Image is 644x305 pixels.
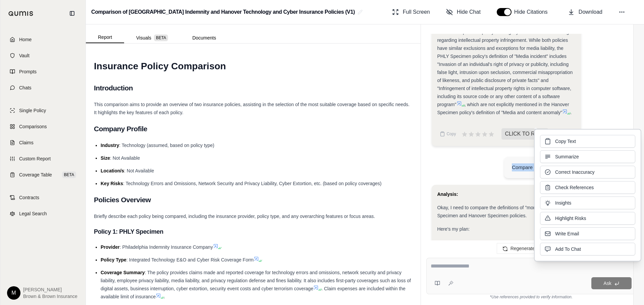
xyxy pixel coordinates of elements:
span: Download [579,8,602,16]
div: M [7,286,20,300]
span: Correct Inaccuracy [555,169,594,175]
button: Insights [540,197,635,209]
span: BETA [62,171,76,178]
span: BETA [154,34,168,41]
a: Home [4,32,82,47]
button: Download [565,5,605,19]
span: : Integrated Technology E&O and Cyber Risk Coverage Form [126,257,254,262]
span: Here's my plan: [437,226,470,232]
span: , which are not explicitly mentioned in the Hanover Specimen policy's definition of "Media and co... [437,102,569,115]
span: Summarize [555,153,579,160]
a: Claims [4,135,82,150]
span: : Not Available [110,155,140,161]
span: : Not Available [124,168,154,173]
span: . [570,110,572,115]
span: Coverage Table [19,171,52,178]
button: Collapse sidebar [67,8,77,19]
a: Chats [4,80,82,95]
div: *Use references provided to verify information. [426,294,636,300]
span: Size [101,155,110,161]
span: Copy [446,131,456,137]
button: Copy Text [540,135,635,148]
span: Okay, I need to compare the definitions of "money" in the PHLY Specimen and Hanover Specimen poli... [437,205,568,218]
span: Brown & Brown Insurance [23,293,77,300]
span: Prompts [19,68,37,75]
span: Full Screen [403,8,430,16]
span: Hide Chat [457,8,481,16]
span: Home [19,36,32,43]
span: Briefly describe each policy being compared, including the insurance provider, policy type, and a... [94,214,375,219]
span: . Claim expenses are included within the available limit of insurance [101,286,406,299]
button: Regenerate Response [497,243,566,254]
button: Correct Inaccuracy [540,166,635,178]
a: Single Policy [4,103,82,118]
button: Full Screen [389,5,433,19]
button: Summarize [540,150,635,163]
span: Custom Report [19,155,51,162]
span: CONTENTS [636,148,642,171]
button: Highlight Risks [540,212,635,225]
h2: Introduction [94,81,413,95]
span: Check References [555,184,594,191]
button: Visuals [124,32,180,43]
span: : Philadelphia Indemnity Insurance Company [120,244,213,250]
span: Industry [101,143,119,148]
span: Vault [19,52,30,59]
span: Key Risks [101,181,123,186]
a: Comparisons [4,119,82,134]
span: Add To Chat [555,246,581,252]
img: Qumis Logo [8,11,34,16]
span: Ask [603,281,611,286]
button: Check References [540,181,635,194]
button: Report [86,32,124,43]
a: Custom Report [4,151,82,166]
span: Chats [19,84,32,91]
span: Policy Type [101,257,126,262]
span: . [164,294,165,299]
span: Insights [555,200,571,206]
span: : Technology (assumed, based on policy type) [119,143,214,148]
a: Contracts [4,190,82,205]
span: The PHLY Specimen policy has slightly more favorable coverage regarding intellectual property inf... [437,29,573,107]
button: Documents [180,32,228,43]
button: Add To Chat [540,243,635,255]
h2: Company Profile [94,122,413,136]
span: [PERSON_NAME] [23,286,77,293]
a: Vault [4,48,82,63]
span: Regenerate Response [511,246,557,251]
button: Ask [591,277,632,289]
span: Copy Text [555,138,576,145]
button: Copy [437,127,459,141]
span: Legal Search [19,210,47,217]
span: Location/s [101,168,124,173]
h3: Policy 1: PHLY Specimen [94,226,413,238]
a: Coverage TableBETA [4,167,82,182]
span: Single Policy [19,107,46,114]
span: Comparisons [19,123,47,130]
a: Prompts [4,64,82,79]
span: Highlight Risks [555,215,586,222]
span: Claims [19,139,34,146]
button: Write Email [540,227,635,240]
span: CLICK TO RATE [501,128,548,140]
a: Legal Search [4,206,82,221]
span: : The policy provides claims made and reported coverage for technology errors and omissions, netw... [101,270,411,291]
div: Compare the definitions of "money" in each policy [512,163,623,171]
span: Coverage Summary [101,270,145,275]
h1: Insurance Policy Comparison [94,57,413,76]
strong: Analysis: [437,192,458,197]
h2: Policies Overview [94,193,413,207]
span: This comparison aims to provide an overview of two insurance policies, assisting in the selection... [94,102,410,115]
span: Locate the definition of "money" in each policy. [444,240,541,245]
span: : Technology Errors and Omissions, Network Security and Privacy Liability, Cyber Extortion, etc. ... [123,181,382,186]
span: Contracts [19,194,39,201]
button: Hide Chat [443,5,483,19]
h2: Comparison of [GEOGRAPHIC_DATA] Indemnity and Hanover Technology and Cyber Insurance Policies (V1) [91,6,355,18]
span: Hide Citations [514,8,552,16]
span: Provider [101,244,120,250]
span: Write Email [555,230,579,237]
